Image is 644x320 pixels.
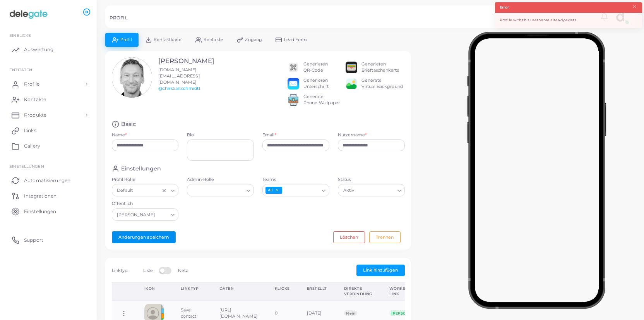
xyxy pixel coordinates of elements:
label: Liste [143,268,153,274]
button: Link hinzufügen [356,265,405,276]
a: Gallery [6,138,91,154]
img: e64e04433dee680bcc62d3a6779a8f701ecaf3be228fb80ea91b313d80e16e10.png [346,78,357,89]
a: Produkte [6,107,91,123]
div: Search for option [262,184,329,196]
div: Direkte Verbindung [344,286,372,296]
span: Zugang [245,38,262,42]
div: Linktyp [181,286,202,291]
h4: Basic [121,120,136,128]
span: Produkte [24,112,46,119]
span: ENTITÄTEN [9,67,32,72]
button: Close [632,3,637,11]
span: Default [116,187,134,195]
span: Kontakte [24,96,46,103]
h4: Einstellungen [121,165,161,172]
div: Generieren Brieftaschenkarte [361,61,399,74]
span: Link hinzufügen [363,267,398,273]
span: Gallery [24,143,40,150]
label: Profil Rolle [112,177,179,183]
div: Search for option [112,208,179,221]
img: phone-mock.b55596b7.png [467,32,606,309]
a: Einstellungen [6,203,91,219]
div: Generate Virtual Background [361,77,403,90]
span: Profile [24,81,39,88]
div: Ikon [144,286,164,291]
span: Automatisierungen [24,177,70,184]
span: [PERSON_NAME] [116,211,156,219]
label: Teams [262,177,329,183]
label: Admin-Rolle [187,177,254,183]
button: Deselect All [274,188,280,193]
img: apple-wallet.png [346,62,357,73]
label: Name [112,132,127,138]
button: Clear Selected [161,188,167,194]
div: Generieren Unterschrift [303,77,329,90]
div: Search for option [338,184,405,196]
div: Workspace link [389,286,426,296]
div: Klicks [275,286,290,291]
img: logo [7,7,50,22]
button: Änderungen speichern [112,231,176,243]
span: [PERSON_NAME] [389,310,426,316]
img: qr2.png [288,62,299,73]
span: Nein [344,310,357,316]
span: EINBLICKE [9,33,31,38]
input: Search for option [135,186,159,195]
span: Aktiv [342,187,355,195]
span: [DOMAIN_NAME][EMAIL_ADDRESS][DOMAIN_NAME] [158,67,200,85]
a: Kontakte [6,92,91,107]
div: Search for option [187,184,254,196]
button: Löschen [333,231,365,243]
span: Auswertung [24,46,53,53]
span: All [265,187,282,194]
label: Nutzername [338,132,367,138]
div: Erstellt [307,286,327,291]
a: Profile [6,76,91,92]
div: Generieren QR-Code [303,61,328,74]
div: Profile with this username already exists [495,13,642,28]
span: Support [24,237,43,244]
span: Profil [120,38,132,42]
div: Search for option [112,184,179,196]
label: Öffentlich [112,201,179,207]
label: Status [338,177,405,183]
label: Netz [178,268,188,274]
span: Einstellungen [24,208,56,215]
span: Integrationen [24,193,57,200]
input: Search for option [283,186,319,195]
a: @christian.schmidt1 [158,86,200,91]
span: Lead Form [284,38,307,42]
input: Search for option [356,186,394,195]
span: Linktyp: [112,268,128,273]
h5: PROFIL [110,15,128,21]
span: Kontakte [204,38,223,42]
img: 522fc3d1c3555ff804a1a379a540d0107ed87845162a92721bf5e2ebbcc3ae6c.png [288,94,299,106]
input: Search for option [190,186,243,195]
span: Einstellungen [9,164,44,169]
input: Search for option [157,210,168,219]
a: Support [6,232,91,248]
h3: [PERSON_NAME] [158,57,229,65]
span: Links [24,127,36,134]
a: Links [6,123,91,138]
label: Bio [187,132,254,138]
button: Trennen [369,231,401,243]
span: Kontaktkarte [154,38,182,42]
a: Automatisierungen [6,172,91,188]
img: email.png [288,78,299,89]
th: Action [112,283,136,300]
div: Daten [219,286,258,291]
label: Email [262,132,276,138]
a: Auswertung [6,42,91,57]
div: Generate Phone Wallpaper [303,94,340,106]
strong: Error [500,5,509,10]
a: Integrationen [6,188,91,203]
